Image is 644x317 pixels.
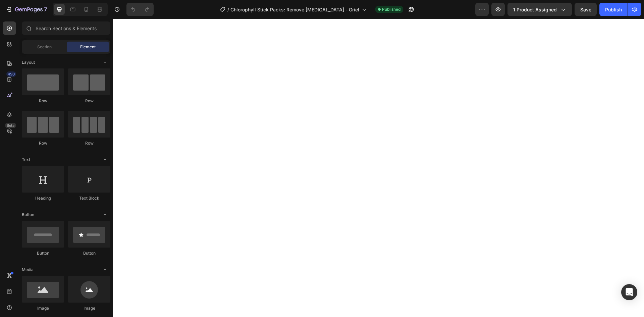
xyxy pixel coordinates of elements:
[6,71,16,77] div: 450
[227,6,229,13] span: /
[22,305,64,311] div: Image
[80,44,96,50] span: Element
[68,140,110,146] div: Row
[22,250,64,256] div: Button
[100,209,110,220] span: Toggle open
[113,19,644,317] iframe: Design area
[580,7,591,12] span: Save
[126,3,154,16] div: Undo/Redo
[382,6,400,12] span: Published
[44,5,47,13] p: 7
[599,3,628,16] button: Publish
[100,264,110,275] span: Toggle open
[22,140,64,146] div: Row
[5,123,16,128] div: Beta
[22,98,64,104] div: Row
[513,6,557,13] span: 1 product assigned
[575,3,597,16] button: Save
[68,195,110,201] div: Text Block
[3,3,50,16] button: 7
[100,154,110,165] span: Toggle open
[68,305,110,311] div: Image
[22,59,35,65] span: Layout
[230,6,359,13] span: Chlorophyll Stick Packs: Remove [MEDICAL_DATA] - Griel
[22,267,34,273] span: Media
[100,57,110,68] span: Toggle open
[507,3,572,16] button: 1 product assigned
[22,21,110,35] input: Search Sections & Elements
[37,44,52,50] span: Section
[621,284,637,300] div: Open Intercom Messenger
[68,250,110,256] div: Button
[22,195,64,201] div: Heading
[22,212,34,218] span: Button
[605,6,622,13] div: Publish
[22,157,30,163] span: Text
[68,98,110,104] div: Row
